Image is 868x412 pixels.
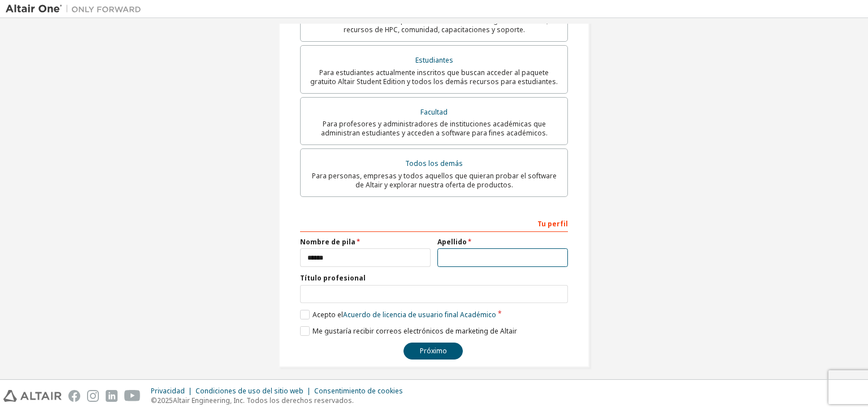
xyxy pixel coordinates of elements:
img: facebook.svg [68,390,80,402]
font: Nombre de pila [300,237,355,247]
font: Para estudiantes actualmente inscritos que buscan acceder al paquete gratuito Altair Student Edit... [310,68,558,86]
font: Altair Engineering, Inc. Todos los derechos reservados. [173,396,354,405]
font: Facultad [420,107,448,117]
font: Todos los demás [405,159,463,168]
font: Para profesores y administradores de instituciones académicas que administran estudiantes y acced... [321,119,548,138]
font: Próximo [420,346,447,356]
img: youtube.svg [124,390,141,402]
font: Acuerdo de licencia de usuario final [343,310,458,319]
img: Altair Uno [6,3,147,15]
font: Estudiantes [415,55,453,65]
button: Próximo [403,343,463,360]
img: linkedin.svg [106,390,118,402]
font: © [151,396,157,405]
font: Condiciones de uso del sitio web [196,386,303,396]
img: altair_logo.svg [3,390,62,402]
img: instagram.svg [87,390,99,402]
font: Privacidad [151,386,185,396]
font: Tu perfil [537,219,568,229]
font: Académico [460,310,496,319]
font: Me gustaría recibir correos electrónicos de marketing de Altair [313,326,517,336]
font: Para personas, empresas y todos aquellos que quieran probar el software de Altair y explorar nues... [312,171,557,190]
font: Título profesional [300,273,366,283]
font: Consentimiento de cookies [314,386,403,396]
font: Para clientes existentes que buscan acceder a descargas de software, recursos de HPC, comunidad, ... [320,16,548,34]
font: Apellido [437,237,467,247]
font: 2025 [157,396,173,405]
font: Acepto el [313,310,343,319]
